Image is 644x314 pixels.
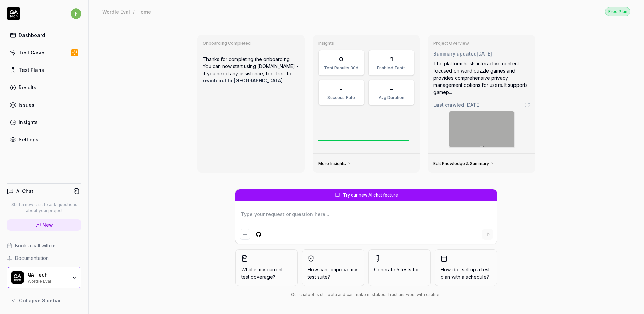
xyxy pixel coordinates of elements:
[433,41,530,46] h3: Project Overview
[241,266,292,280] span: What is my current test coverage?
[203,50,299,90] p: Thanks for completing the onboarding. You can now start using [DOMAIN_NAME] - if you need any ass...
[7,133,81,146] a: Settings
[368,249,431,286] button: Generate 5 tests for
[390,84,393,93] div: -
[465,102,481,108] time: [DATE]
[373,65,410,71] div: Enabled Tests
[7,115,81,129] a: Insights
[19,32,45,39] div: Dashboard
[339,54,343,64] div: 0
[7,267,81,288] button: QA Tech LogoQA TechWordle Eval
[7,219,81,231] a: New
[7,81,81,94] a: Results
[7,242,81,249] a: Book a call with us
[240,229,250,240] button: Add attachment
[7,202,81,214] p: Start a new chat to ask questions about your project
[71,7,81,20] button: f
[7,63,81,77] a: Test Plans
[15,254,49,262] span: Documentation
[323,95,360,101] div: Success Rate
[7,46,81,59] a: Test Cases
[19,119,38,126] div: Insights
[19,101,34,108] div: Issues
[605,7,630,16] a: Free Plan
[340,84,342,93] div: -
[318,161,351,167] a: More Insights
[435,249,497,286] button: How do I set up a test plan with a schedule?
[11,271,24,284] img: QA Tech Logo
[7,98,81,111] a: Issues
[308,266,358,280] span: How can I improve my test suite?
[373,95,410,101] div: Avg Duration
[137,8,151,15] div: Home
[19,297,61,304] span: Collapse Sidebar
[7,29,81,42] a: Dashboard
[441,266,491,280] span: How do I set up a test plan with a schedule?
[19,84,36,91] div: Results
[15,242,57,249] span: Book a call with us
[28,272,67,278] div: QA Tech
[374,266,425,280] span: Generate 5 tests for
[42,221,53,229] span: New
[19,49,46,56] div: Test Cases
[477,51,492,57] time: [DATE]
[449,111,514,147] img: Screenshot
[343,192,398,198] span: Try our new AI chat feature
[433,60,530,96] div: The platform hosts interactive content focused on word puzzle games and provides comprehensive pr...
[524,102,530,108] a: Go to crawling settings
[28,278,67,283] div: Wordle Eval
[433,161,494,167] a: Edit Knowledge & Summary
[318,41,415,46] h3: Insights
[390,54,393,64] div: 1
[7,294,81,307] button: Collapse Sidebar
[235,249,298,286] button: What is my current test coverage?
[19,136,39,143] div: Settings
[16,188,33,195] h4: AI Chat
[203,41,299,46] h3: Onboarding Completed
[71,8,81,19] span: f
[102,8,130,15] div: Wordle Eval
[203,78,283,83] a: reach out to [GEOGRAPHIC_DATA]
[133,8,135,15] div: /
[302,249,364,286] button: How can I improve my test suite?
[433,101,481,108] span: Last crawled
[19,66,44,74] div: Test Plans
[7,254,81,262] a: Documentation
[433,51,477,57] span: Summary updated
[235,292,497,298] div: Our chatbot is still beta and can make mistakes. Trust answers with caution.
[323,65,360,71] div: Test Results 30d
